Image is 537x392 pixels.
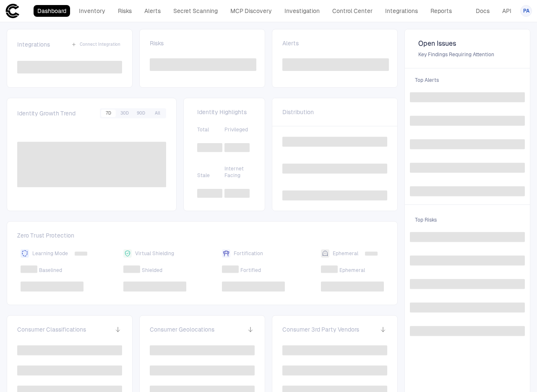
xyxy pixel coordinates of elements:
button: 30D [117,110,132,117]
a: Alerts [141,5,164,17]
span: Baselined [39,267,62,274]
span: Shielded [142,267,162,274]
span: Distribution [282,108,314,116]
span: Identity Highlights [197,108,251,116]
span: Top Alerts [410,72,525,89]
a: Docs [472,5,493,17]
span: Consumer Classifications [17,326,86,333]
button: Connect Integration [70,39,122,50]
span: Total [197,126,224,133]
a: Control Center [328,5,376,17]
span: Integrations [17,41,50,48]
span: Alerts [282,39,299,47]
span: Top Risks [410,212,525,228]
button: 7D [101,110,116,117]
span: Zero Trust Protection [17,232,387,243]
span: Stale [197,172,224,179]
span: Consumer Geolocations [150,326,214,333]
span: Learning Mode [32,250,68,257]
span: Ephemeral [333,250,358,257]
span: Connect Integration [80,42,120,47]
span: Consumer 3rd Party Vendors [282,326,359,333]
a: Investigation [281,5,323,17]
span: Internet Facing [224,165,251,179]
span: Key Findings Requiring Attention [418,51,516,58]
a: API [498,5,515,17]
span: PA [523,8,529,14]
span: Risks [150,39,164,47]
a: Dashboard [34,5,70,17]
button: 90D [133,110,149,117]
button: PA [520,5,532,17]
a: Inventory [75,5,109,17]
span: Privileged [224,126,251,133]
span: Fortified [240,267,261,274]
a: Reports [427,5,456,17]
span: Open Issues [418,39,516,48]
button: All [150,110,165,117]
a: Integrations [381,5,422,17]
span: Virtual Shielding [135,250,174,257]
a: Risks [114,5,136,17]
span: Identity Growth Trend [17,110,76,117]
a: Secret Scanning [169,5,222,17]
span: Fortification [234,250,263,257]
span: Ephemeral [339,267,365,274]
a: MCP Discovery [227,5,276,17]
